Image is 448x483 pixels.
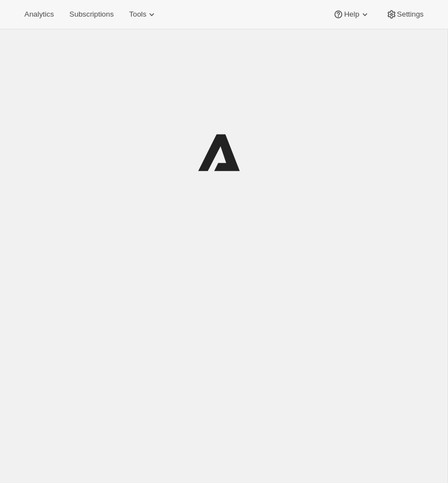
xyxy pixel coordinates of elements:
[69,10,114,19] span: Subscriptions
[397,10,424,19] span: Settings
[122,7,164,22] button: Tools
[344,10,359,19] span: Help
[24,10,54,19] span: Analytics
[379,7,430,22] button: Settings
[63,7,120,22] button: Subscriptions
[129,10,146,19] span: Tools
[326,7,377,22] button: Help
[18,7,60,22] button: Analytics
